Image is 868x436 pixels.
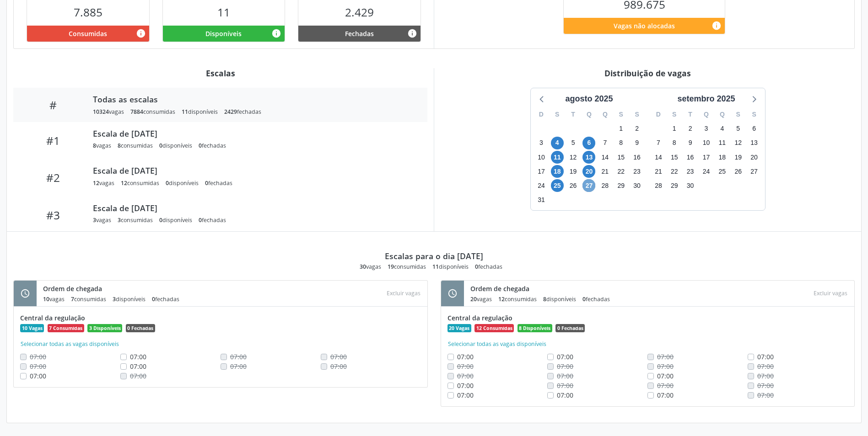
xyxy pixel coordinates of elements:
[126,324,155,332] span: 0 Fechadas
[20,208,86,222] div: #3
[557,352,573,361] span: 07:00
[582,137,595,149] span: quarta-feira, 6 de agosto de 2025
[700,122,712,135] span: quarta-feira, 3 de setembro de 2025
[682,107,698,122] div: T
[205,179,232,187] div: fechadas
[748,165,760,178] span: sábado, 27 de setembro de 2025
[582,295,586,303] span: 0
[668,151,681,164] span: segunda-feira, 15 de setembro de 2025
[631,151,643,164] span: sábado, 16 de agosto de 2025
[535,179,548,192] span: domingo, 24 de agosto de 2025
[205,179,208,187] span: 0
[457,362,474,371] span: Não é possivel realocar uma vaga consumida
[698,107,714,122] div: Q
[360,263,381,271] div: vagas
[93,108,109,116] span: 10324
[130,108,175,116] div: consumidas
[716,137,728,149] span: quinta-feira, 11 de setembro de 2025
[712,21,722,31] i: Quantidade de vagas restantes do teto de vagas
[93,142,111,149] div: vagas
[447,324,471,332] span: 20 Vagas
[557,391,573,399] span: 07:00
[615,179,627,192] span: sexta-feira, 29 de agosto de 2025
[230,362,247,371] span: Não é possivel realocar uma vaga consumida
[199,142,226,149] div: fechadas
[535,194,548,207] span: domingo, 31 de agosto de 2025
[582,165,595,178] span: quarta-feira, 20 de agosto de 2025
[668,137,681,149] span: segunda-feira, 8 de setembro de 2025
[230,352,247,361] span: Não é possivel realocar uma vaga consumida
[271,28,281,38] i: Vagas alocadas e sem marcações associadas
[597,107,613,122] div: Q
[561,93,616,105] div: agosto 2025
[71,295,106,303] div: consumidas
[732,151,744,164] span: sexta-feira, 19 de setembro de 2025
[652,165,665,178] span: domingo, 21 de setembro de 2025
[551,165,564,178] span: segunda-feira, 18 de agosto de 2025
[71,295,74,303] span: 7
[345,29,374,38] span: Fechadas
[657,362,674,371] span: Não é possivel realocar uma vaga consumida
[457,381,474,390] span: 07:00
[555,324,585,332] span: 0 Fechadas
[615,165,627,178] span: sexta-feira, 22 de agosto de 2025
[543,295,576,303] div: disponíveis
[470,284,616,293] div: Ordem de chegada
[534,107,550,122] div: D
[518,324,552,332] span: 8 Disponíveis
[432,263,439,271] span: 11
[93,165,415,175] div: Escala de [DATE]
[130,352,146,361] span: 07:00
[557,381,573,390] span: Não é possivel realocar uma vaga consumida
[136,28,146,38] i: Vagas alocadas que possuem marcações associadas
[657,381,674,390] span: Não é possivel realocar uma vaga consumida
[199,216,226,224] div: fechadas
[598,165,611,178] span: quinta-feira, 21 de agosto de 2025
[43,284,186,293] div: Ordem de chegada
[159,216,162,224] span: 0
[20,340,119,349] button: Selecionar todas as vagas disponíveis
[93,179,99,187] span: 12
[457,391,474,399] span: 07:00
[447,313,848,323] div: Central da regulação
[474,324,514,332] span: 12 Consumidas
[130,108,143,116] span: 7884
[684,179,697,192] span: terça-feira, 30 de setembro de 2025
[746,107,762,122] div: S
[20,171,86,184] div: #2
[199,142,202,149] span: 0
[598,137,611,149] span: quinta-feira, 7 de agosto de 2025
[360,263,366,271] span: 30
[615,122,627,135] span: sexta-feira, 1 de agosto de 2025
[557,362,573,371] span: Não é possivel realocar uma vaga consumida
[87,324,122,332] span: 3 Disponíveis
[217,5,230,20] span: 11
[182,108,218,116] div: disponíveis
[613,107,629,122] div: S
[224,108,237,116] span: 2429
[20,98,86,112] div: #
[581,107,597,122] div: Q
[388,263,426,271] div: consumidas
[615,137,627,149] span: sexta-feira, 8 de agosto de 2025
[551,179,564,192] span: segunda-feira, 25 de agosto de 2025
[30,352,46,361] span: Não é possivel realocar uma vaga consumida
[732,165,744,178] span: sexta-feira, 26 de setembro de 2025
[551,137,564,149] span: segunda-feira, 4 de agosto de 2025
[93,216,96,224] span: 3
[388,263,394,271] span: 19
[113,295,116,303] span: 3
[475,263,502,271] div: fechadas
[475,263,478,271] span: 0
[582,179,595,192] span: quarta-feira, 27 de agosto de 2025
[166,179,169,187] span: 0
[652,179,665,192] span: domingo, 28 de setembro de 2025
[674,93,739,105] div: setembro 2025
[631,179,643,192] span: sábado, 30 de agosto de 2025
[598,179,611,192] span: quinta-feira, 28 de agosto de 2025
[651,107,667,122] div: D
[182,108,188,116] span: 11
[714,107,730,122] div: Q
[582,295,610,303] div: fechadas
[48,324,84,332] span: 7 Consumidas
